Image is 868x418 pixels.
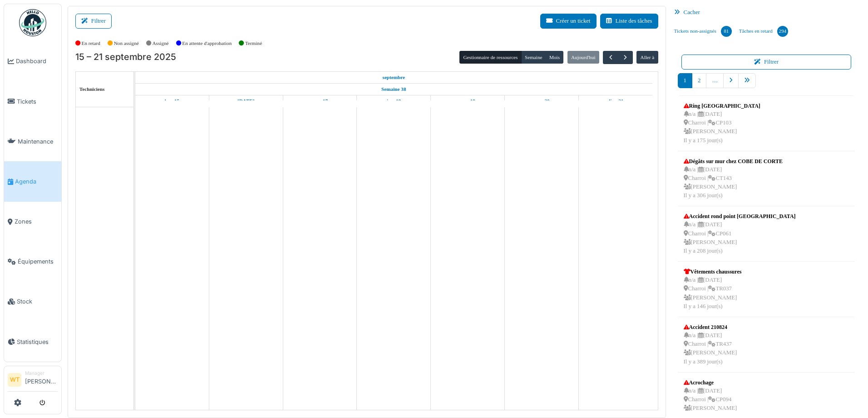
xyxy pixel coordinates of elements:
[618,51,633,64] button: Suivant
[681,210,798,258] a: Accident rond point [GEOGRAPHIC_DATA] n/a |[DATE] Charroi |CP061 [PERSON_NAME]Il y a 208 jour(s)
[735,19,792,44] a: Tâches en retard
[4,242,61,282] a: Équipements
[684,165,783,200] div: n/a | [DATE] Charroi | CT143 [PERSON_NAME] Il y a 306 jour(s)
[4,322,61,362] a: Statistiques
[521,51,546,64] button: Semaine
[310,95,330,107] a: 17 septembre 2025
[605,95,626,107] a: 21 septembre 2025
[19,9,46,36] img: Badge_color-CXgf-gQk.svg
[567,51,599,64] button: Aujourd'hui
[684,323,737,331] div: Accident 210824
[678,73,855,95] nav: pager
[600,14,658,29] button: Liste des tâches
[684,276,742,311] div: n/a | [DATE] Charroi | TR037 [PERSON_NAME] Il y a 146 jour(s)
[681,321,740,368] a: Accident 210824 n/a |[DATE] Charroi |TR437 [PERSON_NAME]Il y a 389 jour(s)
[17,297,58,306] span: Stock
[684,110,760,145] div: n/a | [DATE] Charroi | CP103 [PERSON_NAME] Il y a 175 jour(s)
[777,26,788,37] div: 294
[384,95,403,107] a: 18 septembre 2025
[16,57,58,65] span: Dashboard
[8,370,58,392] a: WT Manager[PERSON_NAME]
[531,95,552,107] a: 20 septembre 2025
[17,97,58,106] span: Tickets
[8,373,21,387] li: WT
[684,378,737,387] div: Acrochage
[671,6,863,19] div: Cacher
[75,14,112,29] button: Filtrer
[684,157,783,165] div: Dégâts sur mur chez COBE DE CORTE
[82,40,100,47] label: En retard
[458,95,478,107] a: 19 septembre 2025
[684,220,796,255] div: n/a | [DATE] Charroi | CP061 [PERSON_NAME] Il y a 208 jour(s)
[540,14,597,29] button: Créer un ticket
[163,95,182,107] a: 15 septembre 2025
[684,331,737,366] div: n/a | [DATE] Charroi | TR437 [PERSON_NAME] Il y a 389 jour(s)
[235,95,257,107] a: 16 septembre 2025
[671,19,735,44] a: Tickets non-assignés
[692,73,706,88] a: 2
[684,102,760,110] div: Ring [GEOGRAPHIC_DATA]
[18,137,58,146] span: Maintenance
[25,370,58,377] div: Manager
[681,100,763,147] a: Ring [GEOGRAPHIC_DATA] n/a |[DATE] Charroi |CP103 [PERSON_NAME]Il y a 175 jour(s)
[681,155,785,203] a: Dégâts sur mur chez COBE DE CORTE n/a |[DATE] Charroi |CT143 [PERSON_NAME]Il y a 306 jour(s)
[678,73,692,88] a: 1
[75,52,176,63] h2: 15 – 21 septembre 2025
[153,40,169,47] label: Assigné
[182,40,232,47] label: En attente d'approbation
[4,121,61,161] a: Maintenance
[546,51,564,64] button: Mois
[636,51,658,64] button: Aller à
[684,212,796,220] div: Accident rond point [GEOGRAPHIC_DATA]
[245,40,262,47] label: Terminé
[17,338,58,346] span: Statistiques
[681,55,852,70] button: Filtrer
[4,161,61,201] a: Agenda
[380,72,408,83] a: 15 septembre 2025
[706,73,724,88] a: …
[684,268,742,276] div: Vêtements chaussures
[18,257,58,266] span: Équipements
[15,177,58,186] span: Agenda
[4,282,61,322] a: Stock
[79,86,105,92] span: Techniciens
[15,217,58,226] span: Zones
[114,40,139,47] label: Non assigné
[25,370,58,389] li: [PERSON_NAME]
[681,265,744,313] a: Vêtements chaussures n/a |[DATE] Charroi |TR037 [PERSON_NAME]Il y a 146 jour(s)
[459,51,521,64] button: Gestionnaire de ressources
[603,51,618,64] button: Précédent
[379,84,408,95] a: Semaine 38
[4,41,61,81] a: Dashboard
[721,26,732,37] div: 81
[4,81,61,121] a: Tickets
[4,202,61,242] a: Zones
